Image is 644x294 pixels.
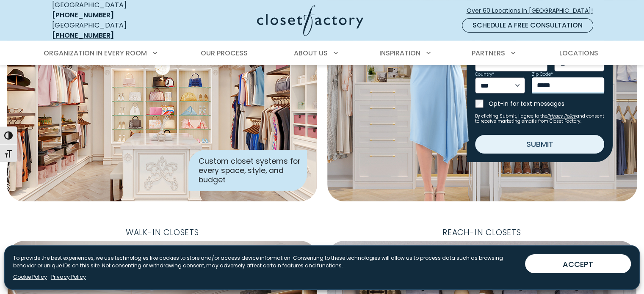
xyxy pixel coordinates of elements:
small: By clicking Submit, I agree to the and consent to receive marketing emails from Closet Factory. [475,114,604,124]
a: Privacy Policy [51,273,86,281]
span: About Us [294,48,328,58]
a: Over 60 Locations in [GEOGRAPHIC_DATA]! [466,3,600,18]
label: Zip Code [532,72,553,77]
span: Over 60 Locations in [GEOGRAPHIC_DATA]! [467,6,600,15]
label: Opt-in for text messages [489,99,604,108]
a: Privacy Policy [547,113,576,119]
span: Organization in Every Room [44,48,147,58]
button: Submit [475,135,604,154]
div: [GEOGRAPHIC_DATA] [52,20,175,41]
img: Closet Factory designed closet [7,19,317,201]
a: Schedule a Free Consultation [462,18,593,33]
div: Custom closet systems for every space, style, and budget [188,150,307,191]
button: ACCEPT [525,254,631,273]
span: Partners [472,48,505,58]
img: Closet Factory Logo [257,5,363,36]
span: Locations [559,48,598,58]
span: Our Process [201,48,248,58]
label: Country [475,72,494,77]
nav: Primary Menu [38,41,607,65]
span: Inspiration [379,48,420,58]
a: [PHONE_NUMBER] [52,10,114,20]
span: Walk-In Closets [119,225,206,241]
span: Reach-In Closets [436,225,528,241]
a: [PHONE_NUMBER] [52,30,114,40]
a: Cookie Policy [13,273,47,281]
p: To provide the best experiences, we use technologies like cookies to store and/or access device i... [13,254,518,269]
